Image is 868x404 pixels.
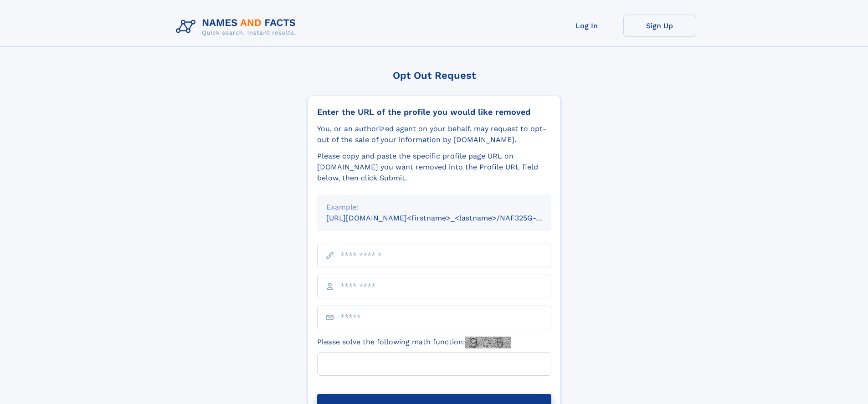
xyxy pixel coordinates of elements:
[317,123,551,145] div: You, or an authorized agent on your behalf, may request to opt-out of the sale of your informatio...
[308,70,561,81] div: Opt Out Request
[317,337,511,348] label: Please solve the following math function:
[317,107,551,117] div: Enter the URL of the profile you would like removed
[317,151,551,184] div: Please copy and paste the specific profile page URL on [DOMAIN_NAME] you want removed into the Pr...
[326,214,569,222] small: [URL][DOMAIN_NAME]<firstname>_<lastname>/NAF325G-xxxxxxxx
[326,202,542,213] div: Example:
[623,15,696,37] a: Sign Up
[550,15,623,37] a: Log In
[172,15,303,39] img: Logo Names and Facts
